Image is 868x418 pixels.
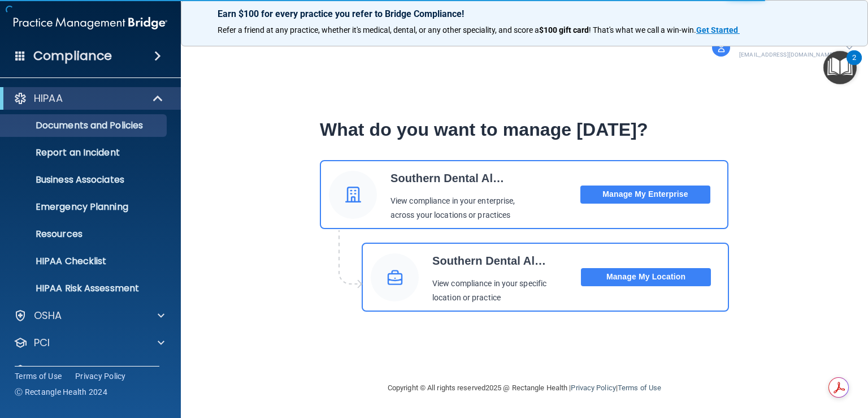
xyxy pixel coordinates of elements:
p: Southern Dental Alliance [432,249,548,272]
p: Documents and Policies [7,120,162,131]
p: Southern Dental Alliance [390,167,506,189]
p: OSHA [34,309,62,322]
h4: Compliance [33,48,112,64]
a: OfficeSafe University [14,363,164,377]
p: HIPAA [34,92,63,105]
p: Emergency Planning [7,201,162,213]
p: View compliance in your specific [432,277,548,291]
img: avatar.17b06cb7.svg [712,38,730,57]
a: Get Started [696,25,740,35]
span: Refer a friend at any practice, whether it's medical, dental, or any other speciality, and score a [218,25,539,35]
p: Resources [7,229,162,240]
div: Copyright © All rights reserved 2025 @ Rectangle Health | | [318,370,731,406]
img: arrow-down.227dba2b.svg [846,46,853,50]
p: across your locations or practices [390,208,515,223]
a: Privacy Policy [75,370,126,382]
a: Privacy Policy [571,383,615,392]
a: Terms of Use [618,383,661,392]
div: 2 [852,58,856,72]
p: PCI [34,336,50,350]
span: ! That's what we call a win-win. [589,25,696,35]
a: HIPAA [14,92,164,105]
p: What do you want to manage [DATE]? [320,113,729,146]
p: location or practice [432,291,548,305]
a: PCI [14,336,164,350]
a: OSHA [14,309,164,322]
p: View compliance in your enterprise, [390,194,515,209]
p: Report an Incident [7,147,162,158]
span: Ⓒ Rectangle Health 2024 [15,386,107,398]
p: HIPAA Risk Assessment [7,283,162,294]
a: Terms of Use [15,370,62,382]
p: OfficeSafe University [34,363,141,377]
p: HIPAA Checklist [7,256,162,267]
strong: $100 gift card [539,25,589,35]
img: PMB logo [14,12,167,35]
p: Earn $100 for every practice you refer to Bridge Compliance! [218,8,831,19]
button: Manage My Location [581,268,711,286]
button: Manage My Enterprise [580,186,710,204]
button: Open Resource Center, 2 new notifications [823,51,857,84]
p: [EMAIL_ADDRESS][DOMAIN_NAME] [739,50,835,60]
strong: Get Started [696,25,738,35]
p: Business Associates [7,174,162,186]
